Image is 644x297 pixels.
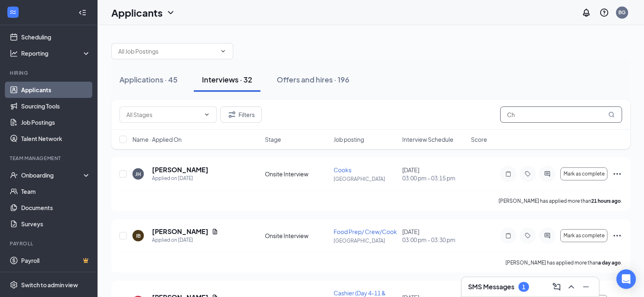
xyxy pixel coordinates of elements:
span: Name · Applied On [132,135,182,143]
p: [PERSON_NAME] has applied more than . [499,197,622,204]
span: Stage [265,135,281,143]
a: Scheduling [21,29,91,45]
span: Cooks [334,166,351,173]
svg: UserCheck [10,171,18,179]
input: All Stages [126,110,200,119]
div: [DATE] [402,228,466,244]
svg: Settings [10,281,18,289]
h1: Applicants [111,6,163,20]
div: BG [618,9,626,16]
div: Reporting [21,49,91,57]
div: Onsite Interview [265,232,329,240]
a: Team [21,183,91,199]
svg: Analysis [10,49,18,57]
div: Team Management [10,155,89,162]
span: 03:00 pm - 03:15 pm [402,174,466,182]
svg: ActiveChat [542,232,552,239]
span: Interview Schedule [402,135,453,143]
button: Filter Filters [220,106,262,123]
div: IB [136,232,141,239]
div: Onsite Interview [265,170,329,178]
span: Job posting [334,135,364,143]
svg: ChevronDown [220,48,226,54]
svg: ActiveChat [542,171,552,177]
h5: [PERSON_NAME] [152,165,208,174]
a: Job Postings [21,114,91,130]
svg: ChevronDown [204,111,210,118]
svg: Note [503,171,513,177]
a: Talent Network [21,130,91,147]
svg: Filter [227,110,237,119]
span: 03:00 pm - 03:30 pm [402,236,466,244]
div: Offers and hires · 196 [277,74,349,85]
svg: ChevronDown [166,8,176,17]
button: Mark as complete [560,229,607,242]
div: Switch to admin view [21,281,78,289]
span: Mark as complete [564,171,605,177]
p: [GEOGRAPHIC_DATA] [334,176,397,182]
input: All Job Postings [118,47,217,56]
div: Hiring [10,69,89,76]
svg: Note [503,232,513,239]
svg: ChevronUp [566,282,576,292]
svg: WorkstreamLogo [9,8,17,16]
div: 1 [522,284,525,290]
button: ChevronUp [565,280,578,293]
a: PayrollCrown [21,252,91,269]
div: Applications · 45 [119,74,178,85]
span: Score [471,135,487,143]
div: Open Intercom Messenger [616,269,636,289]
span: Mark as complete [564,233,605,238]
div: Onboarding [21,171,84,179]
h5: [PERSON_NAME] [152,227,208,236]
svg: Ellipses [612,231,622,241]
div: JH [135,171,141,178]
svg: ComposeMessage [552,282,562,292]
div: Interviews · 32 [202,74,252,85]
a: Applicants [21,82,91,98]
svg: QuestionInfo [599,8,609,17]
span: Food Prep/ Crew/Cook [334,228,397,235]
div: Payroll [10,240,89,247]
p: [PERSON_NAME] has applied more than . [505,259,622,266]
a: Surveys [21,216,91,232]
a: Sourcing Tools [21,98,91,114]
svg: Ellipses [612,169,622,179]
svg: Tag [523,232,533,239]
div: Applied on [DATE] [152,174,208,182]
button: Mark as complete [560,167,607,180]
svg: Collapse [78,9,87,17]
svg: Minimize [581,282,591,292]
svg: Notifications [581,8,591,17]
svg: Tag [523,171,533,177]
input: Search in interviews [500,106,622,123]
b: 21 hours ago [591,198,621,204]
h3: SMS Messages [468,282,514,291]
div: [DATE] [402,166,466,182]
button: Minimize [579,280,592,293]
div: Applied on [DATE] [152,236,218,244]
a: Documents [21,199,91,216]
b: a day ago [598,260,621,266]
svg: MagnifyingGlass [608,111,615,118]
svg: Document [212,228,218,235]
p: [GEOGRAPHIC_DATA] [334,237,397,244]
button: ComposeMessage [550,280,563,293]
